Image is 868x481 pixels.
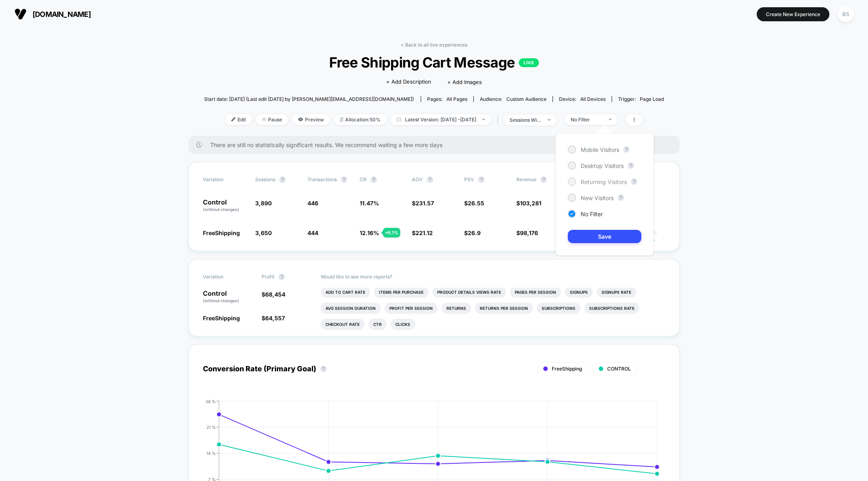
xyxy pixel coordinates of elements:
[256,114,288,125] span: Pause
[307,229,318,236] span: 444
[628,162,634,169] button: ?
[33,10,91,18] span: [DOMAIN_NAME]
[401,42,467,48] a: < Back to all live experiences
[360,200,379,207] span: 11.47 %
[383,228,400,237] div: + 6.1 %
[464,176,474,182] span: PSV
[580,96,606,102] span: all devices
[386,78,431,86] span: + Add Description
[581,178,627,185] span: Returning Visitors
[447,79,482,85] span: + Add Images
[609,119,612,120] img: end
[623,146,630,153] button: ?
[607,366,631,372] span: CONTROL
[207,424,216,429] tspan: 21 %
[262,291,285,298] span: $
[203,199,247,213] p: Control
[320,366,327,372] button: ?
[231,117,235,121] img: edit
[227,54,641,71] span: Free Shipping Cart Message
[838,6,854,22] div: BS
[416,200,434,207] span: 231.57
[412,229,433,236] span: $
[478,176,485,183] button: ?
[581,162,624,169] span: Desktop Visitors
[340,117,343,122] img: rebalance
[368,319,387,330] li: Ctr
[255,229,272,236] span: 3,650
[464,200,484,207] span: $
[540,176,547,183] button: ?
[432,287,506,298] li: Product Details Views Rate
[482,119,485,120] img: end
[480,96,547,102] div: Audience:
[468,200,484,207] span: 26.55
[262,315,285,321] span: $
[334,114,387,125] span: Allocation: 50%
[341,176,347,183] button: ?
[265,291,285,298] span: 68,454
[464,229,481,236] span: $
[292,114,330,125] span: Preview
[206,399,216,403] tspan: 28 %
[565,287,593,298] li: Signups
[553,96,612,102] span: Device:
[618,96,664,102] div: Trigger:
[385,303,438,314] li: Profit Per Session
[321,319,364,330] li: Checkout Rate
[537,303,580,314] li: Subscriptions
[584,303,639,314] li: Subscriptions Rate
[279,176,286,183] button: ?
[416,229,433,236] span: 221.12
[204,96,414,102] span: Start date: [DATE] (Last edit [DATE] by [PERSON_NAME][EMAIL_ADDRESS][DOMAIN_NAME])
[360,229,379,236] span: 12.16 %
[412,200,434,207] span: $
[495,114,504,126] span: |
[571,117,603,123] div: No Filter
[397,117,401,121] img: calendar
[581,146,619,153] span: Mobile Visitors
[552,366,582,372] span: FreeShipping
[510,117,542,123] div: sessions with impression
[519,58,539,67] p: LIVE
[360,176,366,182] span: CR
[427,176,433,183] button: ?
[475,303,533,314] li: Returns Per Session
[262,274,274,280] span: Profit
[520,200,541,207] span: 103,281
[321,287,370,298] li: Add To Cart Rate
[203,207,239,212] span: (without changes)
[374,287,428,298] li: Items Per Purchase
[371,176,377,183] button: ?
[468,229,481,236] span: 26.9
[516,176,536,182] span: Revenue
[265,315,285,321] span: 64,557
[581,194,614,201] span: New Visitors
[835,6,856,23] button: BS
[427,96,467,102] div: Pages:
[548,119,551,121] img: end
[581,211,603,217] span: No Filter
[597,287,636,298] li: Signups Rate
[203,315,240,321] span: FreeShipping
[203,298,239,303] span: (without changes)
[225,114,252,125] span: Edit
[12,8,93,20] button: [DOMAIN_NAME]
[442,303,471,314] li: Returns
[203,176,247,183] span: Variation
[203,290,254,304] p: Control
[307,176,337,182] span: Transactions
[631,178,637,185] button: ?
[568,230,641,243] button: Save
[307,200,318,207] span: 446
[321,303,381,314] li: Avg Session Duration
[255,200,272,207] span: 3,890
[618,194,624,201] button: ?
[262,117,266,121] img: end
[506,96,547,102] span: Custom Audience
[516,200,541,207] span: $
[207,450,216,455] tspan: 14 %
[203,229,240,236] span: FreeShipping
[510,287,561,298] li: Pages Per Session
[321,274,665,280] p: Would like to see more reports?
